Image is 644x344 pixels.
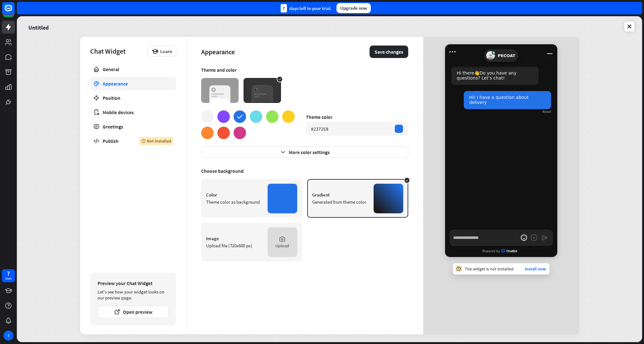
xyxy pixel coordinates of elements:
a: Appearance [90,77,176,90]
a: General [90,62,176,76]
div: days [5,276,12,281]
div: Read [542,110,551,114]
div: General [103,66,164,72]
span: Hi there 👋 Do you have any questions? Let’s chat! [457,70,516,80]
div: Appearance [201,47,370,56]
div: days left in your trial. [281,4,332,12]
div: Theme color [306,114,408,120]
a: 7 days [2,269,15,282]
div: PECOAT [484,49,518,62]
div: Greetings [103,124,164,130]
div: Theme and color [201,67,408,73]
div: Chat Widget [90,47,144,56]
button: Minimize window [545,47,555,57]
div: Appearance [103,80,164,87]
div: Choose background [201,168,408,174]
a: Mobile devices [90,105,176,119]
a: Position [90,91,176,105]
div: 7 [7,271,10,276]
div: Upload [275,243,289,249]
div: Not installed [139,137,173,145]
span: ChatBot [501,249,520,253]
button: Add an attachment [529,233,539,243]
button: Save changes [370,46,408,58]
div: Image [206,235,263,241]
div: Let's see how your widget looks on our preview page. [98,289,169,301]
div: The widget is not installed [465,266,514,272]
div: 7 [281,4,287,12]
div: Gradient [312,192,369,198]
button: open emoji picker [519,233,529,243]
div: Generated from theme color [312,199,369,205]
div: Theme color as background [206,199,263,205]
div: Upload file (720x600 px) [206,243,263,249]
a: Untitled [28,20,49,33]
button: More color settings [201,147,408,158]
span: PECOAT [498,53,516,58]
button: Open LiveChat chat widget [5,2,24,21]
a: Publish Not installed [90,134,176,148]
span: Hi! I have a question about delivery [469,95,529,105]
span: Learn [160,48,172,54]
a: Install now [525,266,546,272]
a: Powered byChatBot [445,247,557,256]
button: Open preview [98,306,169,318]
div: Upgrade now [337,3,371,13]
span: Powered by [482,250,500,253]
textarea: Write a message… [450,230,553,246]
div: #2372E8 [311,126,328,132]
div: Preview your Chat Widget [98,280,169,286]
div: Mobile devices [103,109,164,115]
div: Position [103,95,164,101]
button: Open menu [448,47,458,57]
div: Color [206,192,263,198]
div: Publish [103,138,130,144]
a: Greetings [90,120,176,133]
div: T [3,331,13,341]
button: Send a message [540,233,550,243]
